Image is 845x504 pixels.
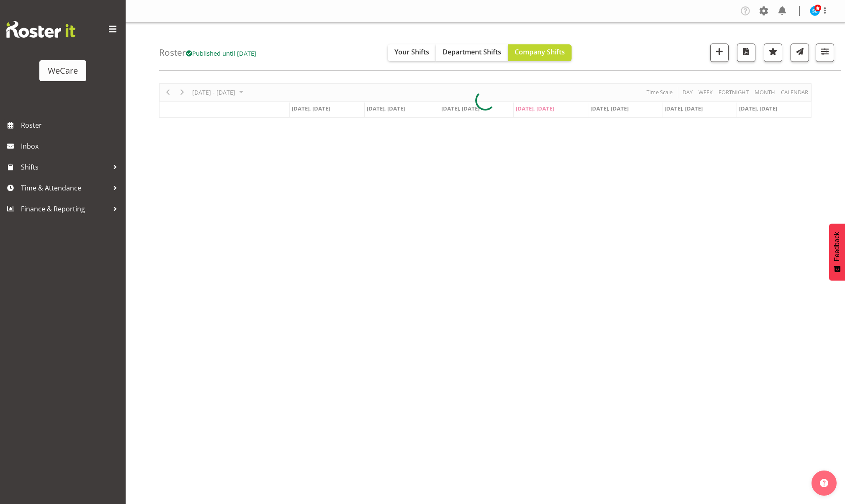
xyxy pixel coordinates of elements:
button: Filter Shifts [816,44,834,62]
span: Roster [21,119,121,131]
span: Inbox [21,140,121,152]
button: Highlight an important date within the roster. [764,44,782,62]
span: Your Shifts [394,47,429,57]
div: WeCare [48,64,78,77]
img: Rosterit website logo [6,21,75,38]
span: Feedback [833,232,841,261]
span: Finance & Reporting [21,203,109,215]
button: Company Shifts [508,44,572,61]
button: Download a PDF of the roster according to the set date range. [737,44,755,62]
span: Company Shifts [515,47,565,57]
button: Feedback - Show survey [829,224,845,280]
span: Department Shifts [443,47,501,57]
button: Your Shifts [388,44,436,61]
img: help-xxl-2.png [820,479,828,487]
button: Send a list of all shifts for the selected filtered period to all rostered employees. [791,44,809,62]
span: Time & Attendance [21,182,109,194]
h4: Roster [159,48,256,57]
button: Add a new shift [710,44,729,62]
span: Shifts [21,161,109,173]
button: Department Shifts [436,44,508,61]
img: sarah-lamont10911.jpg [810,6,820,16]
span: Published until [DATE] [186,49,256,57]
